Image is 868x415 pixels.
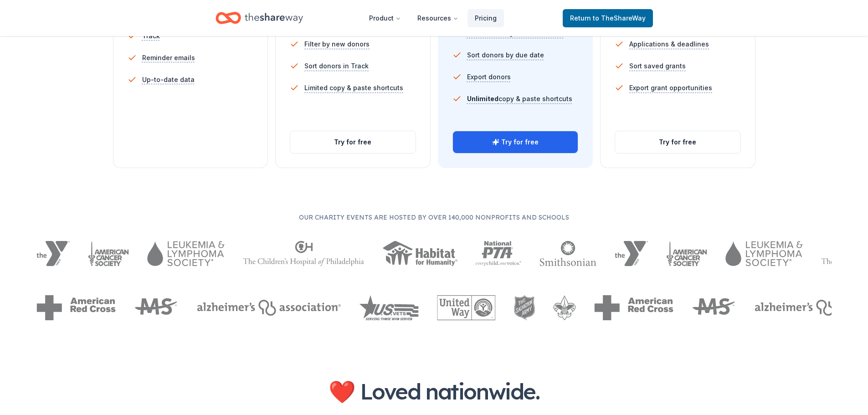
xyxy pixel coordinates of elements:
span: Return [570,13,646,24]
button: Try for free [453,131,578,153]
img: The Children's Hospital of Philadelphia [243,241,364,266]
button: Try for free [615,131,740,153]
nav: Main [362,7,504,29]
span: Up-to-date data [142,74,195,85]
img: YMCA [615,241,648,266]
span: Filter by new donors [304,39,370,50]
span: Sort saved grants [629,61,686,72]
img: Smithsonian [539,241,596,266]
span: Limited copy & paste shortcuts [304,82,403,93]
img: American Red Cross [36,295,116,320]
img: Leukemia & Lymphoma Society [725,241,802,266]
img: US Vets [359,295,419,320]
span: Sort donors in Track [304,61,369,72]
img: MS [134,295,179,320]
img: American Cancer Society [666,241,708,266]
span: Unlimited [467,95,498,102]
img: The Salvation Army [514,295,535,320]
img: National PTA [476,241,522,266]
img: YMCA [36,241,70,266]
img: MS [692,295,736,320]
span: to TheShareWay [593,14,646,22]
img: Habitat for Humanity [382,241,457,266]
span: Export donors [467,72,511,82]
span: Applications & deadlines [629,39,709,50]
a: Home [216,7,303,29]
img: Boy Scouts of America [553,295,576,320]
span: copy & paste shortcuts [467,95,572,102]
img: United Way [437,295,495,320]
a: Pricing [467,9,504,27]
p: Our charity events are hosted by over 140,000 nonprofits and schools [36,212,832,223]
img: American Cancer Society [88,241,129,266]
img: American Red Cross [594,295,673,320]
button: Resources [410,9,466,27]
img: Alzheimers Association [197,300,341,316]
span: Track [142,31,160,41]
a: Returnto TheShareWay [563,9,653,27]
button: Try for free [290,131,416,153]
span: Export grant opportunities [629,82,712,93]
button: Product [362,9,408,27]
img: Leukemia & Lymphoma Society [147,241,224,266]
h2: ❤️ Loved nationwide. [288,379,580,404]
span: Reminder emails [142,52,195,63]
span: Sort donors by due date [467,50,544,61]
